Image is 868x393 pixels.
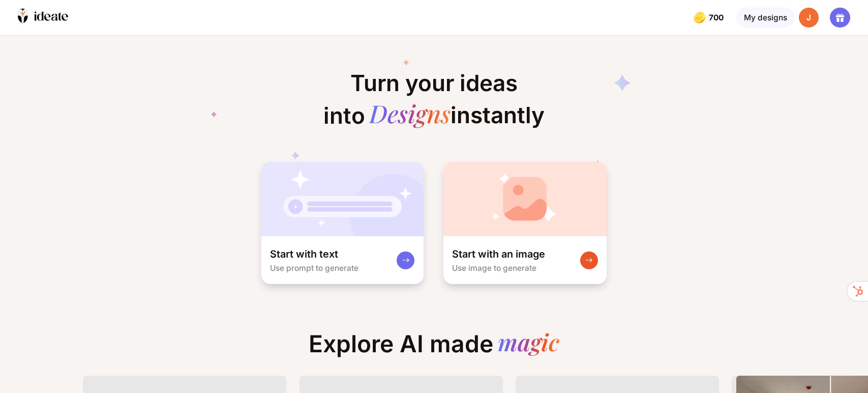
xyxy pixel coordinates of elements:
div: My designs [736,8,794,28]
div: magic [498,330,559,358]
img: startWithImageCardBg.jpg [443,162,607,236]
div: Start with an image [452,247,545,261]
div: Start with text [270,247,338,261]
div: Explore AI made [300,330,568,367]
div: Use image to generate [452,263,536,273]
div: J [799,8,819,28]
div: Use prompt to generate [270,263,358,273]
img: startWithTextCardBg.jpg [261,162,424,236]
span: 700 [709,13,726,22]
